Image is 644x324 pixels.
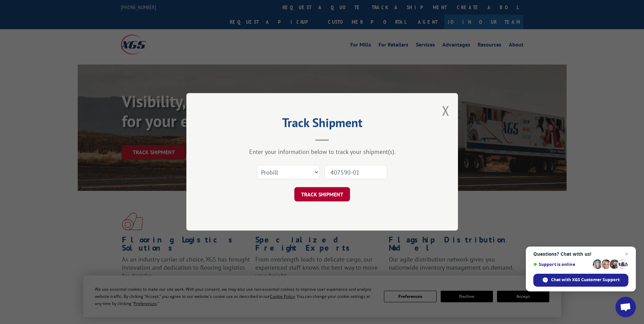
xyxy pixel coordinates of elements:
[442,102,449,120] button: Close modal
[294,187,350,202] button: TRACK SHIPMENT
[533,251,628,257] span: Questions? Chat with us!
[220,148,424,156] div: Enter your information below to track your shipment(s).
[533,262,590,267] span: Support is online
[623,250,631,258] span: Close chat
[551,277,620,283] span: Chat with XGS Customer Support
[615,297,636,317] div: Open chat
[325,165,387,180] input: Number(s)
[533,274,628,287] div: Chat with XGS Customer Support
[220,118,424,131] h2: Track Shipment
